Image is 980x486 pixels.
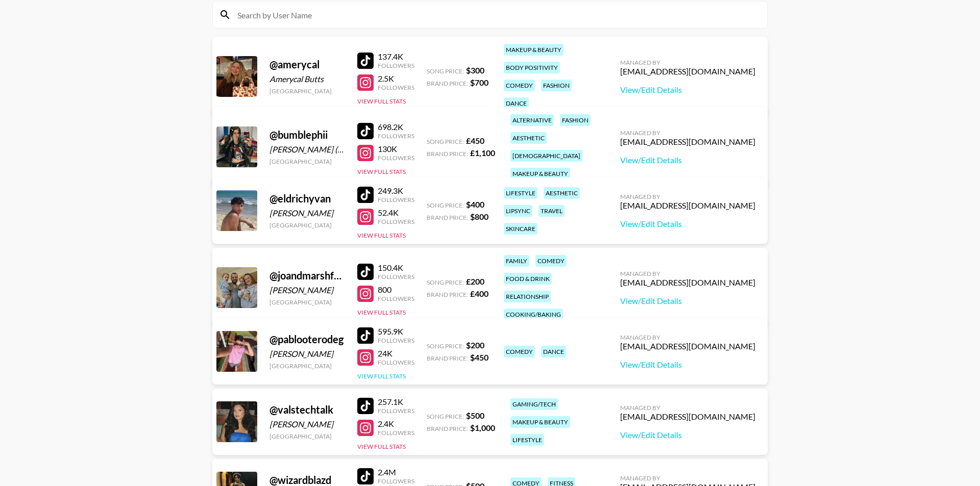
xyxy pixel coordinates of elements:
div: 52.4K [378,208,414,218]
span: Song Price: [427,138,464,145]
div: Followers [378,154,414,162]
div: Followers [378,218,414,225]
strong: £ 450 [466,136,484,145]
div: [PERSON_NAME] [269,208,345,218]
div: relationship [504,291,551,302]
div: gaming/tech [510,398,558,410]
a: View/Edit Details [620,155,755,165]
div: 800 [378,285,414,295]
div: [EMAIL_ADDRESS][DOMAIN_NAME] [620,200,755,211]
div: Managed By [620,129,755,137]
div: skincare [504,223,537,235]
div: makeup & beauty [504,44,563,56]
div: Followers [378,359,414,366]
div: Managed By [620,59,755,66]
div: makeup & beauty [510,416,570,428]
span: Song Price: [427,413,464,420]
strong: $ 400 [466,199,484,209]
div: [GEOGRAPHIC_DATA] [269,362,345,370]
a: View/Edit Details [620,219,755,229]
strong: $ 700 [470,78,488,87]
div: 24K [378,348,414,359]
span: Brand Price: [427,80,468,87]
strong: £ 200 [466,276,484,286]
button: View Full Stats [357,232,406,239]
input: Search by User Name [231,7,761,23]
div: [EMAIL_ADDRESS][DOMAIN_NAME] [620,277,755,288]
button: View Full Stats [357,309,406,316]
strong: $ 1,000 [470,423,495,432]
div: makeup & beauty [510,168,570,180]
div: Managed By [620,334,755,341]
div: Followers [378,295,414,302]
div: [EMAIL_ADDRESS][DOMAIN_NAME] [620,66,755,76]
div: Followers [378,477,414,485]
a: View/Edit Details [620,430,755,440]
div: Managed By [620,474,755,482]
div: Followers [378,62,414,69]
span: Song Price: [427,201,464,209]
div: family [504,255,529,267]
div: Managed By [620,193,755,200]
div: Followers [378,196,414,203]
button: View Full Stats [357,372,406,380]
span: Brand Price: [427,214,468,221]
div: comedy [504,80,535,91]
a: View/Edit Details [620,360,755,370]
strong: $ 450 [470,352,488,362]
div: Followers [378,407,414,415]
div: [EMAIL_ADDRESS][DOMAIN_NAME] [620,137,755,147]
div: Amerycal Butts [269,74,345,84]
div: aesthetic [544,187,580,199]
div: @ valstechtalk [269,403,345,416]
div: 2.5K [378,73,414,84]
div: food & drink [504,273,552,285]
a: View/Edit Details [620,85,755,95]
div: Followers [378,429,414,437]
strong: £ 1,100 [470,148,495,158]
div: travel [538,205,565,217]
div: 257.1K [378,397,414,407]
div: lifestyle [510,434,544,446]
div: [PERSON_NAME] [269,349,345,359]
span: Brand Price: [427,291,468,298]
strong: $ 200 [466,340,484,350]
span: Song Price: [427,342,464,350]
div: @ amerycal [269,58,345,71]
div: aesthetic [510,132,547,144]
div: [GEOGRAPHIC_DATA] [269,432,345,440]
div: lipsync [504,205,532,217]
div: dance [541,346,566,357]
div: @ joandmarshfamily [269,269,345,282]
div: [PERSON_NAME] (Bee) [PERSON_NAME] [269,144,345,155]
span: Brand Price: [427,150,468,158]
div: fashion [541,80,572,91]
button: View Full Stats [357,168,406,175]
strong: £ 400 [470,289,488,298]
div: Managed By [620,270,755,277]
div: Followers [378,273,414,280]
div: 130K [378,144,414,154]
div: comedy [504,346,535,357]
strong: $ 800 [470,212,488,221]
div: 150.4K [378,263,414,273]
div: lifestyle [504,187,537,199]
div: 2.4K [378,419,414,429]
div: [GEOGRAPHIC_DATA] [269,87,345,95]
div: Followers [378,84,414,91]
span: Song Price: [427,278,464,286]
div: [GEOGRAPHIC_DATA] [269,221,345,229]
div: Managed By [620,404,755,412]
div: Followers [378,337,414,344]
div: 595.9K [378,326,414,337]
div: 137.4K [378,52,414,62]
div: 698.2K [378,122,414,132]
div: [DEMOGRAPHIC_DATA] [510,150,582,162]
div: [GEOGRAPHIC_DATA] [269,298,345,306]
div: cooking/baking [504,309,563,320]
div: comedy [535,255,567,267]
div: [GEOGRAPHIC_DATA] [269,158,345,165]
span: Brand Price: [427,354,468,362]
button: View Full Stats [357,97,406,105]
div: alternative [510,114,554,126]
